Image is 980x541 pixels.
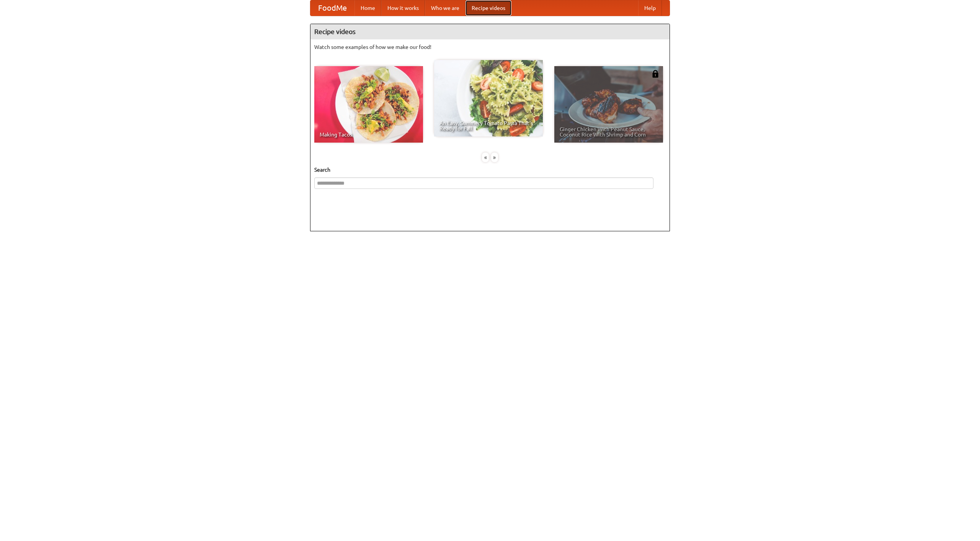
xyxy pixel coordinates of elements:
img: 483408.png [652,70,659,78]
div: « [482,153,489,162]
a: Home [354,0,381,16]
a: How it works [381,0,425,16]
a: Recipe videos [465,0,511,16]
p: Watch some examples of how we make our food! [314,43,666,51]
a: FoodMe [310,0,354,16]
h5: Search [314,166,666,174]
a: Making Tacos [314,66,423,143]
a: An Easy, Summery Tomato Pasta That's Ready for Fall [434,60,543,136]
a: Who we are [425,0,465,16]
div: » [491,153,498,162]
span: An Easy, Summery Tomato Pasta That's Ready for Fall [439,120,537,131]
a: Help [638,0,662,16]
span: Making Tacos [320,132,418,137]
h4: Recipe videos [310,24,670,39]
